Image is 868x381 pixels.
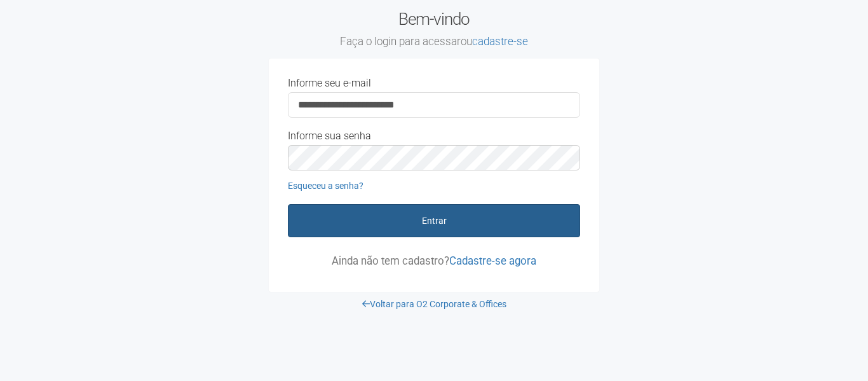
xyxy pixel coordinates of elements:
a: Voltar para O2 Corporate & Offices [362,299,506,309]
a: Esqueceu a senha? [288,181,363,191]
label: Informe seu e-mail [288,78,371,89]
h2: Bem-vindo [269,10,599,49]
a: cadastre-se [472,35,528,48]
button: Entrar [288,204,580,237]
small: Faça o login para acessar [269,35,599,49]
span: ou [461,35,528,48]
label: Informe sua senha [288,130,371,142]
a: Cadastre-se agora [449,254,536,267]
p: Ainda não tem cadastro? [288,255,580,267]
